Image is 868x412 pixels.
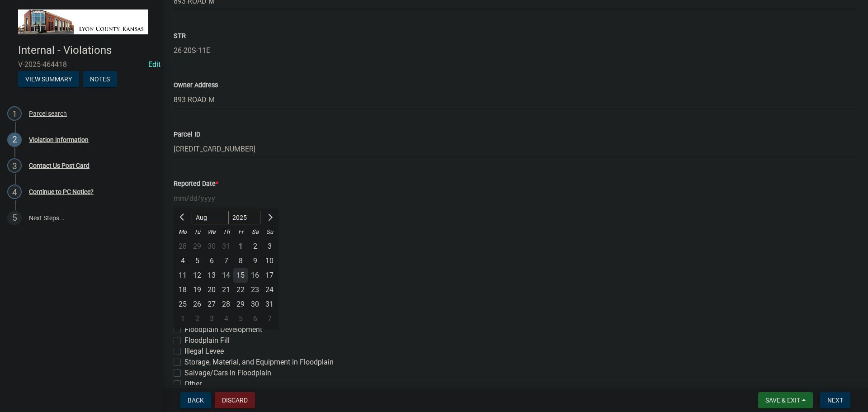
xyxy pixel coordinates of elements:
div: Wednesday, August 20, 2025 [204,283,219,297]
div: 28 [175,239,190,254]
div: Tuesday, August 19, 2025 [190,283,204,297]
div: Tu [190,225,204,239]
div: Sunday, August 3, 2025 [262,239,277,254]
div: Thursday, August 7, 2025 [219,254,233,268]
div: Sunday, August 31, 2025 [262,297,277,312]
div: 2 [190,312,204,326]
div: Friday, August 1, 2025 [233,239,248,254]
label: Floodplain Fill [184,335,230,346]
div: 20 [204,283,219,297]
div: 10 [262,254,277,268]
div: Saturday, September 6, 2025 [248,312,262,326]
div: Sunday, August 10, 2025 [262,254,277,268]
div: Monday, August 18, 2025 [175,283,190,297]
div: Thursday, September 4, 2025 [219,312,233,326]
div: Wednesday, July 30, 2025 [204,239,219,254]
div: Parcel search [29,110,67,117]
div: 7 [219,254,233,268]
div: Violation Information [29,137,89,143]
div: 5 [233,312,248,326]
div: 11 [175,268,190,283]
div: 31 [219,239,233,254]
div: Monday, July 28, 2025 [175,239,190,254]
div: 7 [262,312,277,326]
button: Previous month [177,210,188,225]
h4: Internal - Violations [18,44,156,57]
div: 25 [175,297,190,312]
div: 22 [233,283,248,297]
div: Saturday, August 2, 2025 [248,239,262,254]
span: Back [188,397,204,404]
div: Tuesday, August 5, 2025 [190,254,204,268]
div: Fr [233,225,248,239]
div: 6 [204,254,219,268]
div: 5 [190,254,204,268]
div: Tuesday, July 29, 2025 [190,239,204,254]
label: Parcel ID [174,132,200,138]
div: Friday, August 15, 2025 [233,268,248,283]
select: Select month [192,211,228,224]
button: Back [180,392,211,408]
button: Save & Exit [758,392,813,408]
div: 30 [204,239,219,254]
div: 23 [248,283,262,297]
div: 3 [7,158,22,173]
div: 1 [7,106,22,121]
div: 1 [175,312,190,326]
div: 13 [204,268,219,283]
wm-modal-confirm: Summary [18,76,79,84]
span: Next [827,397,843,404]
div: Monday, August 25, 2025 [175,297,190,312]
div: 6 [248,312,262,326]
div: Tuesday, August 26, 2025 [190,297,204,312]
label: STR [174,33,186,39]
div: 21 [219,283,233,297]
div: 4 [7,185,22,199]
div: Saturday, August 30, 2025 [248,297,262,312]
label: Floodplain Development [184,324,262,335]
div: Tuesday, September 2, 2025 [190,312,204,326]
div: 30 [248,297,262,312]
div: Thursday, July 31, 2025 [219,239,233,254]
label: Other [184,379,202,389]
div: 14 [219,268,233,283]
div: 15 [233,268,248,283]
wm-modal-confirm: Notes [83,76,117,84]
label: Reported Date [174,181,218,187]
div: 29 [190,239,204,254]
div: 16 [248,268,262,283]
div: Friday, August 8, 2025 [233,254,248,268]
div: Friday, August 29, 2025 [233,297,248,312]
button: Notes [83,71,117,87]
div: We [204,225,219,239]
div: Monday, August 4, 2025 [175,254,190,268]
span: V-2025-464418 [18,60,145,69]
div: Thursday, August 14, 2025 [219,268,233,283]
div: 4 [219,312,233,326]
div: Wednesday, August 6, 2025 [204,254,219,268]
div: Sunday, September 7, 2025 [262,312,277,326]
button: View Summary [18,71,79,87]
wm-modal-confirm: Edit Application Number [148,60,160,69]
div: Sa [248,225,262,239]
div: 12 [190,268,204,283]
div: 8 [233,254,248,268]
div: Saturday, August 23, 2025 [248,283,262,297]
select: Select year [228,211,261,224]
div: Thursday, August 28, 2025 [219,297,233,312]
span: Save & Exit [765,397,800,404]
div: Saturday, August 9, 2025 [248,254,262,268]
div: Friday, September 5, 2025 [233,312,248,326]
div: Continue to PC Notice? [29,189,94,195]
div: 4 [175,254,190,268]
div: 31 [262,297,277,312]
div: Sunday, August 24, 2025 [262,283,277,297]
div: 18 [175,283,190,297]
div: Th [219,225,233,239]
div: Friday, August 22, 2025 [233,283,248,297]
div: 27 [204,297,219,312]
label: Illegal Levee [184,346,224,357]
div: 2 [248,239,262,254]
div: Wednesday, September 3, 2025 [204,312,219,326]
label: Owner Address [174,82,218,89]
